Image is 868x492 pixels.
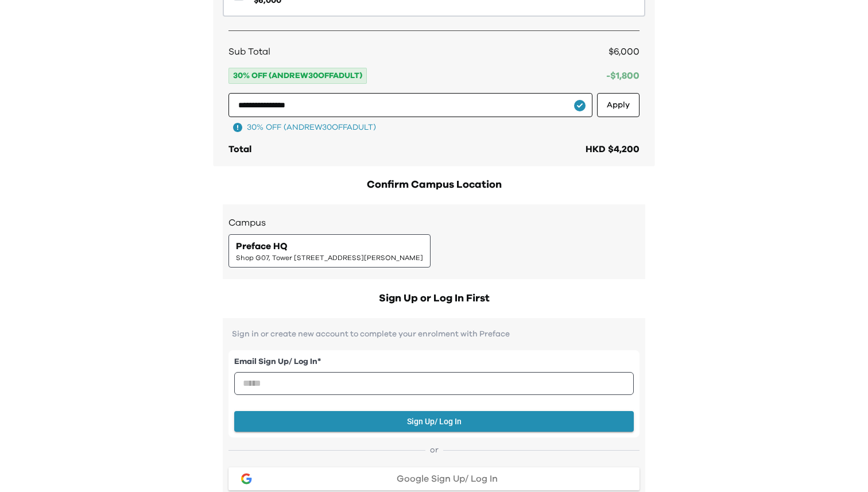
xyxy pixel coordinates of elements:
[236,239,288,253] span: Preface HQ
[586,142,640,156] div: HKD $4,200
[397,474,498,483] span: Google Sign Up/ Log In
[609,47,640,56] span: $6,000
[228,145,251,154] span: Total
[228,467,640,490] button: google loginGoogle Sign Up/ Log In
[247,122,376,133] span: 30% OFF (ANDREW30OFFADULT)
[228,68,367,84] span: 30% OFF (ANDREW30OFFADULT)
[228,330,640,339] p: Sign in or create new account to complete your enrolment with Preface
[606,71,640,80] span: -$ 1,800
[228,45,270,59] span: Sub Total
[223,290,645,307] h2: Sign Up or Log In First
[236,253,423,262] span: Shop G07, Tower [STREET_ADDRESS][PERSON_NAME]
[597,93,640,117] button: Apply
[234,356,634,368] label: Email Sign Up/ Log In *
[223,177,645,193] h2: Confirm Campus Location
[234,411,634,432] button: Sign Up/ Log In
[228,216,640,230] h3: Campus
[425,444,443,456] span: or
[239,472,253,486] img: google login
